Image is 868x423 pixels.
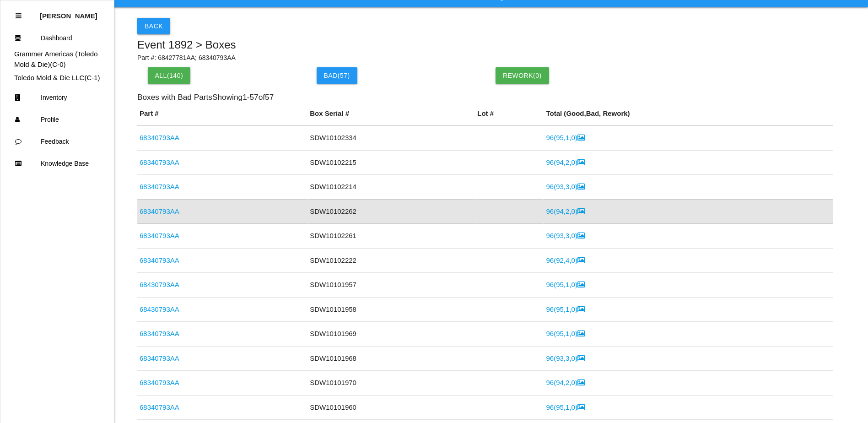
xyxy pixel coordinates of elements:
th: Box Serial # [307,108,475,126]
a: 96(93,3,0) [546,183,584,190]
a: 68340793AA [140,330,179,337]
td: SDW10102214 [307,175,475,200]
i: Image Inside [577,281,585,288]
i: Image Inside [577,330,585,337]
td: SDW10102215 [307,150,475,175]
h6: Boxes with Bad Parts Showing 1 - 57 of 57 [137,93,833,102]
td: SDW10101958 [307,297,475,322]
a: 68340793AA [140,134,179,141]
a: 68340793AA [140,379,179,386]
button: Bad(57) [317,67,357,84]
th: Part # [137,108,307,126]
i: Image Inside [577,306,585,313]
div: Toledo Mold & Die LLC's Dashboard [0,73,114,83]
a: 68340793AA [140,403,179,411]
td: SDW10101970 [307,371,475,396]
td: SDW10102334 [307,126,475,151]
a: 96(95,1,0) [546,403,584,411]
a: 68430793AA [140,281,179,288]
a: Inventory [0,87,114,108]
td: SDW10101968 [307,346,475,371]
i: Image Inside [577,208,585,215]
a: 96(94,2,0) [546,379,584,386]
p: Part #: 68427781AA; 68340793AA [137,53,833,63]
i: Image Inside [577,159,585,166]
i: Image Inside [577,355,585,362]
i: Image Inside [577,232,585,239]
i: Image Inside [577,257,585,264]
a: 68340793AA [140,158,179,166]
a: 96(95,1,0) [546,134,584,141]
a: 96(93,3,0) [546,232,584,239]
button: Back [137,18,170,34]
a: 68430793AA [140,305,179,313]
i: Image Inside [577,183,585,190]
a: Profile [0,108,114,130]
a: 68340793AA [140,207,179,215]
a: 68340793AA [140,354,179,362]
a: 96(92,4,0) [546,256,584,264]
button: All(140) [148,67,191,84]
a: Toledo Mold & Die LLC(C-1) [14,74,100,81]
td: SDW10101969 [307,322,475,347]
a: Feedback [0,130,114,152]
a: 96(93,3,0) [546,354,584,362]
a: 96(94,2,0) [546,158,584,166]
td: SDW10102222 [307,248,475,273]
a: Dashboard [0,27,114,49]
a: 68340793AA [140,232,179,239]
p: Eric Schneider [40,5,97,20]
a: 96(94,2,0) [546,207,584,215]
a: 96(95,1,0) [546,330,584,337]
a: Grammer Americas (Toledo Mold & Die)(C-0) [14,50,98,68]
div: Close [16,5,22,27]
td: SDW10102261 [307,224,475,249]
td: SDW10102262 [307,199,475,224]
a: 68340793AA [140,256,179,264]
th: Lot # [475,108,544,126]
button: Rework(0) [496,67,549,84]
a: 96(95,1,0) [546,305,584,313]
td: SDW10101960 [307,395,475,420]
a: Knowledge Base [0,152,114,174]
i: Image Inside [577,379,585,386]
th: Total ( Good , Bad , Rework) [544,108,833,126]
a: 96(95,1,0) [546,281,584,288]
div: Grammer Americas (Toledo Mold & Die)'s Dashboard [0,49,114,70]
i: Image Inside [577,404,585,411]
td: SDW10101957 [307,273,475,298]
a: 68340793AA [140,183,179,190]
h5: Event 1892 > Boxes [137,39,833,51]
i: Image Inside [577,134,585,141]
